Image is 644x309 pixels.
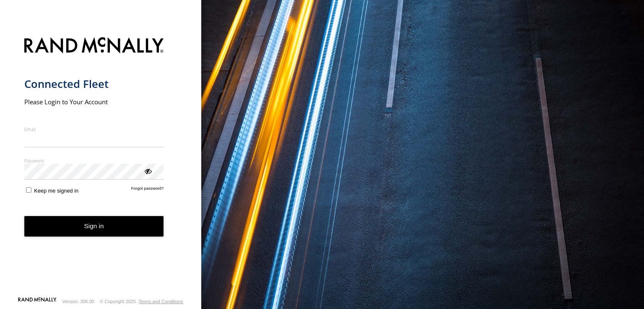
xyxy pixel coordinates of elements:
[18,297,57,306] a: Visit our Website
[24,32,177,296] form: main
[24,216,164,237] button: Sign in
[24,157,164,164] label: Password
[143,167,152,175] div: ViewPassword
[131,186,164,194] a: Forgot password?
[24,77,164,91] h1: Connected Fleet
[24,126,164,132] label: Email
[24,98,164,106] h2: Please Login to Your Account
[139,299,183,304] a: Terms and Conditions
[100,299,183,304] div: © Copyright 2025 -
[26,187,31,193] input: Keep me signed in
[62,299,94,304] div: Version: 306.00
[34,188,78,194] span: Keep me signed in
[24,36,164,57] img: Rand McNally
